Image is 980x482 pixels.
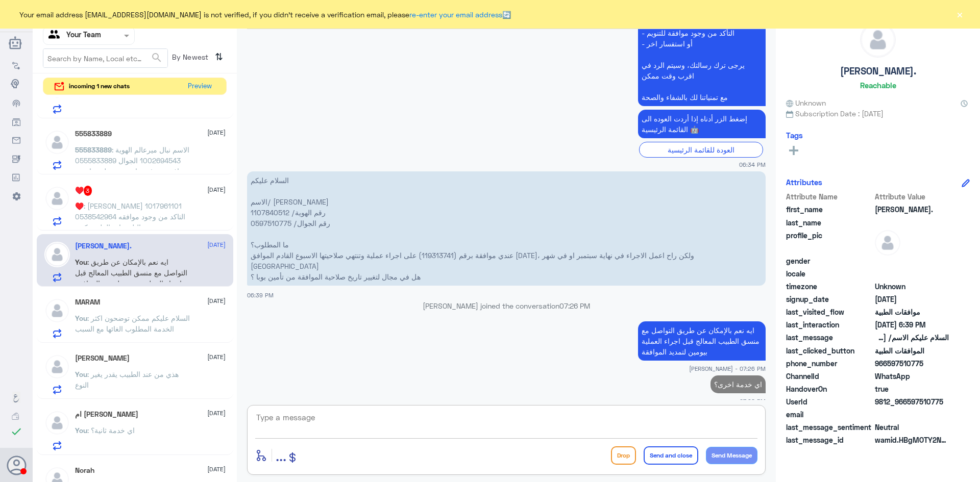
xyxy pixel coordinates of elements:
[276,444,286,467] button: ...
[75,130,112,138] h5: 555833889
[247,171,766,286] p: 9/9/2025, 6:39 PM
[710,375,766,393] p: 9/9/2025, 7:26 PM
[689,364,766,373] span: [PERSON_NAME] - 07:26 PM
[860,81,896,90] h6: Reachable
[207,409,226,418] span: [DATE]
[75,466,94,475] h5: Norah
[786,217,873,228] span: last_name
[840,65,916,77] h5: [PERSON_NAME].
[861,22,895,57] img: defaultAdmin.png
[75,258,187,288] span: : ايه نعم بالإمكان عن طريق التواصل مع منسق الطبيب المعالج قبل اجراء العملية بيومين لتمديد الموافقة
[168,48,211,69] span: By Newest
[75,242,132,250] h5: Sara.
[786,319,873,330] span: last_interaction
[75,370,87,378] span: You
[69,82,130,91] span: incoming 1 new chats
[207,240,226,249] span: [DATE]
[875,230,900,256] img: defaultAdmin.png
[75,201,84,210] span: ♥️
[207,352,226,362] span: [DATE]
[875,345,949,356] span: الموافقات الطبية
[75,314,190,333] span: : السلام عليكم ممكن توضحون اكثر الخدمة المطلوب الغائها مع السبب
[875,268,949,279] span: null
[7,455,26,475] button: Avatar
[875,422,949,433] span: 0
[786,97,826,108] span: Unknown
[75,426,87,435] span: You
[75,298,100,307] h5: MARAM
[644,446,698,465] button: Send and close
[786,345,873,356] span: last_clicked_button
[151,49,163,66] button: search
[739,160,766,169] span: 06:34 PM
[276,446,286,464] span: ...
[786,435,873,445] span: last_message_id
[638,110,766,138] p: 9/9/2025, 6:34 PM
[875,204,949,215] span: Sara.
[786,332,873,343] span: last_message
[75,145,112,154] span: 555833889
[75,258,87,266] span: You
[875,191,949,202] span: Attribute Value
[875,332,949,343] span: السلام عليكم الاسم/ ساره حمد الشويش رقم الهوية/ 1107840512 رقم الجوال/ 0597510775 ما المطلوب؟ عند...
[875,294,949,305] span: 2025-09-09T15:33:43.117Z
[559,301,590,310] span: 07:26 PM
[75,186,92,196] h5: ♥️
[44,242,70,267] img: defaultAdmin.png
[207,128,226,137] span: [DATE]
[207,185,226,194] span: [DATE]
[875,371,949,382] span: 2
[44,298,70,323] img: defaultAdmin.png
[875,281,949,292] span: Unknown
[207,465,226,474] span: [DATE]
[786,281,873,292] span: timezone
[786,177,822,187] h6: Attributes
[44,186,70,211] img: defaultAdmin.png
[875,396,949,407] span: 9812_966597510775
[875,358,949,369] span: 966597510775
[409,10,502,19] a: re-enter your email address
[786,256,873,266] span: gender
[44,410,70,436] img: defaultAdmin.png
[75,410,138,419] h5: ام عبدالعزيز
[786,131,803,140] h6: Tags
[44,354,70,379] img: defaultAdmin.png
[786,358,873,369] span: phone_number
[75,314,87,322] span: You
[151,52,163,64] span: search
[786,191,873,202] span: Attribute Name
[247,292,274,298] span: 06:39 PM
[75,370,179,389] span: : هذي من عند الطبيب يقدر يغير النوع
[786,204,873,215] span: first_name
[247,300,766,311] p: [PERSON_NAME] joined the conversation
[10,425,22,438] i: check
[215,48,223,65] i: ⇅
[954,9,965,19] button: ×
[75,354,130,363] h5: Anas
[19,9,511,20] span: Your email address [EMAIL_ADDRESS][DOMAIN_NAME] is not verified, if you didn't receive a verifica...
[786,307,873,317] span: last_visited_flow
[75,145,189,208] span: : الاسم نبال ميرعالم الهوية 1002694543 الجوال 0555833889 موافقة صرف دواء من صيدلية خارجية احتاج ا...
[84,186,92,196] span: 3
[740,397,766,405] span: 07:26 PM
[875,409,949,420] span: null
[875,435,949,445] span: wamid.HBgMOTY2NTk3NTEwNzc1FQIAEhgUM0EzQjNCRTQ5NjQ5NkJFQkYyMjcA
[786,422,873,433] span: last_message_sentiment
[87,426,135,435] span: : اي خدمة ثانية؟
[639,142,763,158] div: العودة للقائمة الرئيسية
[786,108,970,119] span: Subscription Date : [DATE]
[75,201,185,242] span: : [PERSON_NAME] 1017961101 0538542964 التاكد من وجود موافقه تحاليل عياده القلب دكتور [PERSON_NAME]
[875,319,949,330] span: 2025-09-09T15:39:30.033Z
[786,371,873,382] span: ChannelId
[183,78,216,95] button: Preview
[611,446,636,465] button: Drop
[43,49,167,67] input: Search by Name, Local etc…
[786,230,873,253] span: profile_pic
[875,384,949,394] span: true
[207,296,226,306] span: [DATE]
[786,384,873,394] span: HandoverOn
[786,294,873,305] span: signup_date
[638,321,766,361] p: 9/9/2025, 7:26 PM
[706,447,757,464] button: Send Message
[44,130,70,155] img: defaultAdmin.png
